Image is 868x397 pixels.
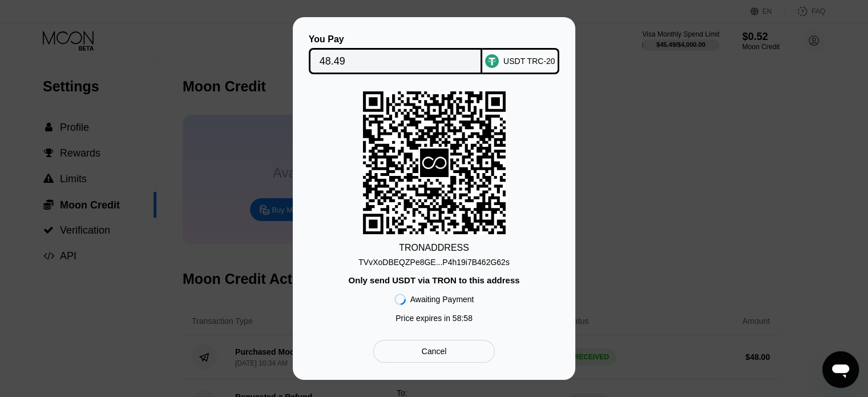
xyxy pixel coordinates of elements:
div: TVvXoDBEQZPe8GE...P4h19i7B462G62s [358,253,510,267]
div: USDT TRC-20 [503,57,555,66]
div: TRON ADDRESS [399,243,469,253]
iframe: Button to launch messaging window [822,351,859,388]
div: Awaiting Payment [410,295,474,304]
div: Price expires in [395,314,473,323]
span: 58 : 58 [453,314,473,323]
div: Cancel [422,346,447,356]
div: Only send USDT via TRON to this address [348,275,519,285]
div: Cancel [373,340,495,363]
div: You PayUSDT TRC-20 [310,34,558,74]
div: You Pay [309,34,483,45]
div: TVvXoDBEQZPe8GE...P4h19i7B462G62s [358,258,510,267]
